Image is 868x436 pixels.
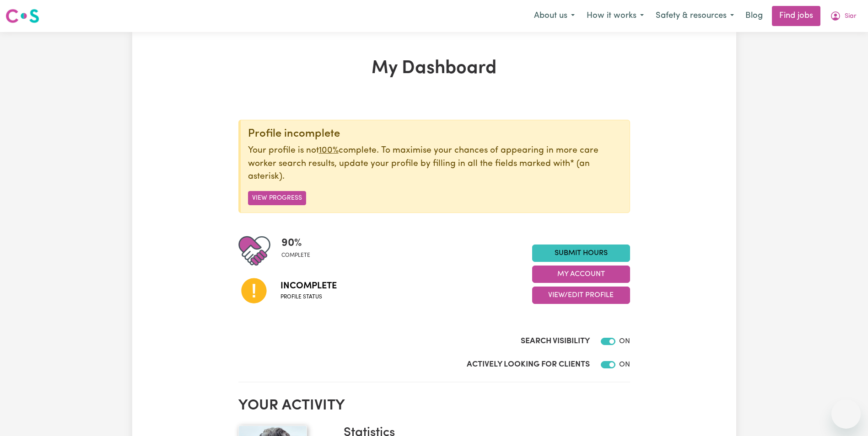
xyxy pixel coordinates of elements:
[619,361,630,368] span: ON
[772,6,820,26] a: Find jobs
[581,6,650,26] button: How it works
[521,335,590,347] label: Search Visibility
[532,245,630,262] a: Submit Hours
[238,58,630,80] h1: My Dashboard
[5,5,39,27] a: Careseekers logo
[824,6,863,26] button: My Account
[319,146,339,155] u: 100%
[281,251,310,260] span: complete
[248,191,306,205] button: View Progress
[281,235,310,251] span: 90 %
[528,6,581,26] button: About us
[740,6,768,26] a: Blog
[532,266,630,283] button: My Account
[845,11,857,21] span: Siar
[831,399,861,429] iframe: Button to launch messaging window
[238,397,630,415] h2: Your activity
[532,287,630,304] button: View/Edit Profile
[248,144,622,184] p: Your profile is not complete. To maximise your chances of appearing in more care worker search re...
[281,235,318,267] div: Profile completeness: 90%
[5,8,39,24] img: Careseekers logo
[650,6,740,26] button: Safety & resources
[280,293,337,301] span: Profile status
[467,359,590,371] label: Actively Looking for Clients
[280,279,337,293] span: Incomplete
[248,128,622,141] div: Profile incomplete
[619,338,630,345] span: ON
